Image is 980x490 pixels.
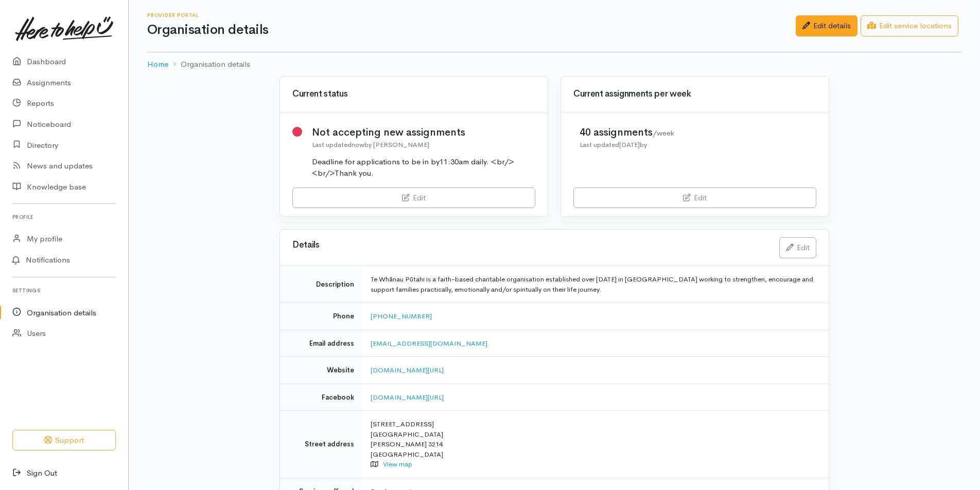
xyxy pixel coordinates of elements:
[12,430,116,451] button: Support
[312,125,536,140] div: Not accepting new assignments
[371,312,432,321] a: [PHONE_NUMBER]
[352,140,364,149] time: now
[292,187,535,209] a: Edit
[12,210,116,224] h6: Profile
[280,357,362,384] td: Website
[362,266,829,303] td: Te Whānau Pūtahi is a faith-based charitable organisation established over [DATE] in [GEOGRAPHIC_...
[280,266,362,303] td: Description
[147,59,168,70] a: Home
[312,140,536,150] div: Last updated by [PERSON_NAME]
[383,460,412,468] a: View map
[147,23,796,37] h1: Organisation details
[371,366,444,374] a: [DOMAIN_NAME][URL]
[280,411,362,478] td: Street address
[580,140,674,150] div: Last updated by
[653,128,674,138] span: /week
[292,240,767,250] h3: Details
[280,303,362,330] td: Phone
[573,187,816,209] a: Edit
[280,330,362,357] td: Email address
[371,339,487,348] a: [EMAIL_ADDRESS][DOMAIN_NAME]
[147,52,961,77] nav: breadcrumb
[861,15,958,36] a: Edit service locations
[371,393,444,402] a: [DOMAIN_NAME][URL]
[779,237,816,258] a: Edit
[12,284,116,297] h6: Settings
[573,89,816,99] h3: Current assignments per week
[796,15,857,36] a: Edit details
[280,384,362,411] td: Facebook
[168,59,250,70] li: Organisation details
[619,140,640,149] time: [DATE]
[580,125,674,140] div: 40 assignments
[312,156,536,179] div: Deadline for applications to be in by11:30am daily. <br/><br/>Thank you.
[147,12,796,18] h6: Provider Portal
[292,89,535,99] h3: Current status
[362,411,829,478] td: [STREET_ADDRESS] [GEOGRAPHIC_DATA] [PERSON_NAME] 3214 [GEOGRAPHIC_DATA]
